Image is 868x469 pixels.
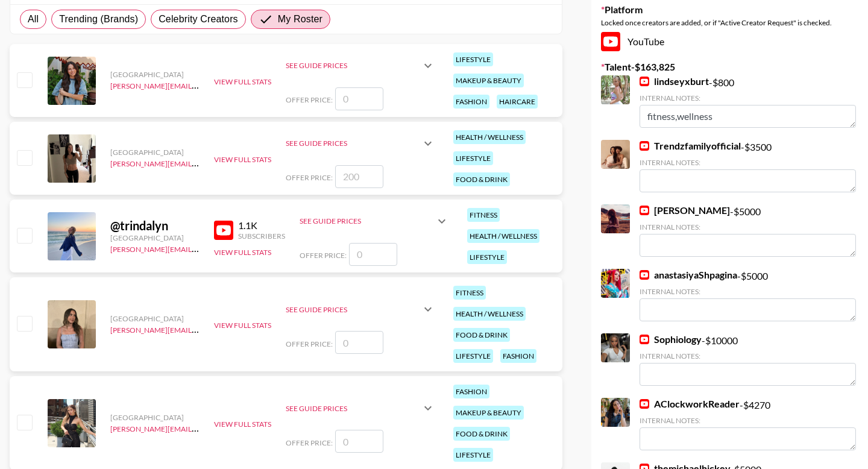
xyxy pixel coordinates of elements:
label: Platform [601,4,858,16]
img: YouTube [214,221,233,240]
img: YouTube [601,32,620,51]
div: lifestyle [453,52,493,66]
a: [PERSON_NAME] [640,204,730,216]
div: food & drink [453,328,510,342]
div: Internal Notes: [640,416,856,425]
img: YouTube [640,399,649,409]
div: food & drink [453,427,510,441]
div: - $ 10000 [640,333,856,386]
a: [PERSON_NAME][EMAIL_ADDRESS][PERSON_NAME][DOMAIN_NAME] [110,79,346,90]
div: See Guide Prices [286,129,435,158]
div: - $ 5000 [640,204,856,257]
div: fitness [453,286,486,300]
a: [PERSON_NAME][EMAIL_ADDRESS][PERSON_NAME][DOMAIN_NAME] [110,422,346,433]
div: See Guide Prices [286,394,435,423]
button: View Full Stats [214,77,271,86]
a: lindseyxburt [640,75,709,87]
img: YouTube [640,270,649,280]
span: Trending (Brands) [59,12,138,27]
span: Offer Price: [300,251,347,260]
div: Locked once creators are added, or if "Active Creator Request" is checked. [601,18,858,27]
div: health / wellness [453,307,526,321]
a: Trendzfamilyofficial [640,140,741,152]
div: See Guide Prices [286,61,421,70]
div: - $ 3500 [640,140,856,192]
div: haircare [497,95,538,109]
div: makeup & beauty [453,74,524,87]
div: health / wellness [467,229,539,243]
span: Offer Price: [286,339,333,348]
img: YouTube [640,206,649,215]
div: Internal Notes: [640,351,856,360]
div: fitness [467,208,500,222]
a: AClockworkReader [640,398,740,410]
div: 1.1K [238,219,285,231]
div: fashion [453,385,489,398]
a: [PERSON_NAME][EMAIL_ADDRESS][PERSON_NAME][DOMAIN_NAME] [110,157,346,168]
div: [GEOGRAPHIC_DATA] [110,314,200,323]
div: @ trindalyn [110,218,200,233]
input: 200 [335,165,383,188]
div: Internal Notes: [640,93,856,102]
div: [GEOGRAPHIC_DATA] [110,70,200,79]
div: Internal Notes: [640,222,856,231]
button: View Full Stats [214,420,271,429]
div: Internal Notes: [640,287,856,296]
div: - $ 800 [640,75,856,128]
a: [PERSON_NAME][EMAIL_ADDRESS][PERSON_NAME][DOMAIN_NAME] [110,323,346,335]
button: View Full Stats [214,248,271,257]
input: 0 [335,430,383,453]
div: [GEOGRAPHIC_DATA] [110,233,200,242]
span: Offer Price: [286,173,333,182]
img: YouTube [640,141,649,151]
div: [GEOGRAPHIC_DATA] [110,148,200,157]
div: [GEOGRAPHIC_DATA] [110,413,200,422]
div: fashion [453,95,489,109]
div: lifestyle [453,151,493,165]
div: health / wellness [453,130,526,144]
div: See Guide Prices [300,207,449,236]
input: 0 [349,243,397,266]
div: lifestyle [453,349,493,363]
span: All [28,12,39,27]
a: Sophiology [640,333,702,345]
span: Offer Price: [286,95,333,104]
div: YouTube [601,32,858,51]
div: Subscribers [238,231,285,241]
a: [PERSON_NAME][EMAIL_ADDRESS][PERSON_NAME][DOMAIN_NAME] [110,242,346,254]
span: Offer Price: [286,438,333,447]
div: See Guide Prices [286,404,421,413]
div: - $ 5000 [640,269,856,321]
div: makeup & beauty [453,406,524,420]
div: food & drink [453,172,510,186]
div: lifestyle [467,250,507,264]
img: YouTube [640,335,649,344]
span: My Roster [278,12,322,27]
span: Celebrity Creators [159,12,238,27]
button: View Full Stats [214,321,271,330]
input: 0 [335,87,383,110]
div: lifestyle [453,448,493,462]
input: 0 [335,331,383,354]
div: Internal Notes: [640,158,856,167]
div: - $ 4270 [640,398,856,450]
div: See Guide Prices [286,305,421,314]
textarea: fitness,wellness [640,105,856,128]
img: YouTube [640,77,649,86]
div: See Guide Prices [286,51,435,80]
div: fashion [500,349,536,363]
button: View Full Stats [214,155,271,164]
div: See Guide Prices [286,295,435,324]
div: See Guide Prices [286,139,421,148]
div: See Guide Prices [300,216,435,225]
a: anastasiyaShpagina [640,269,737,281]
label: Talent - $ 163,825 [601,61,858,73]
